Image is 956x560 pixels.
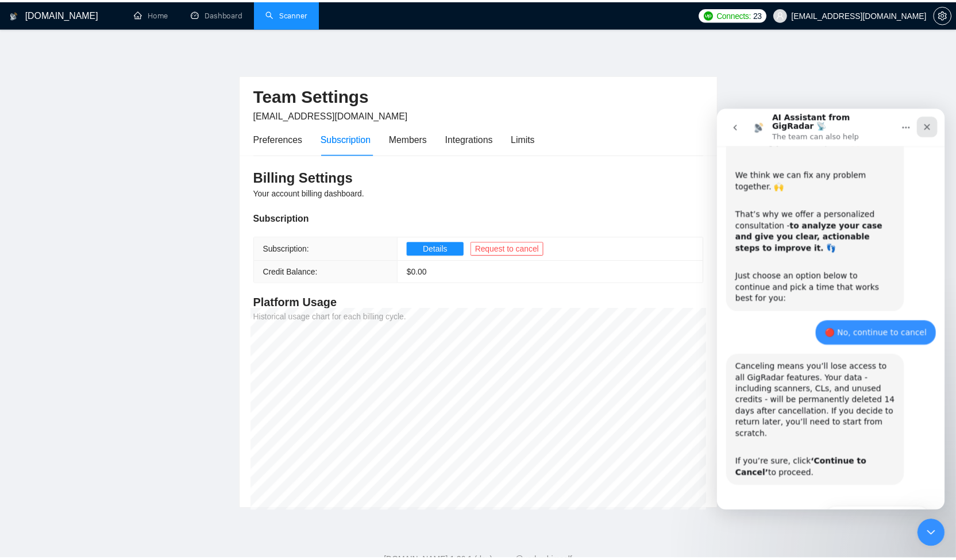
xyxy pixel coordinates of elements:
h4: Platform Usage [256,295,710,311]
button: Request to cancel [475,242,548,256]
div: Preferences [256,132,305,146]
iframe: Intercom live chat [926,521,953,549]
img: logo [10,5,18,24]
span: Credit Balance: [265,267,321,276]
span: [EMAIL_ADDRESS][DOMAIN_NAME] [256,110,411,120]
div: Integrations [449,132,498,146]
span: $ 0.00 [410,267,430,276]
button: 🔴 Continue to Cancel [109,401,215,424]
span: Details [427,242,452,255]
h2: Team Settings [256,84,710,108]
span: Connects: [723,7,757,20]
img: upwork-logo.png [710,9,719,18]
div: Subscription [256,211,710,225]
a: searchScanner [268,9,310,18]
div: Subscription [323,132,374,146]
iframe: Intercom live chat [723,107,953,512]
h3: Billing Settings [256,168,710,187]
a: homeHome [135,9,169,18]
span: user [783,10,791,18]
span: Subscription: [265,244,312,253]
div: Members [392,132,431,146]
a: dashboardDashboard [192,9,245,18]
div: Limits [515,132,539,146]
button: Details [410,242,468,256]
span: Your account billing dashboard. [256,188,368,198]
span: Request to cancel [479,242,543,255]
span: 23 [760,7,769,20]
